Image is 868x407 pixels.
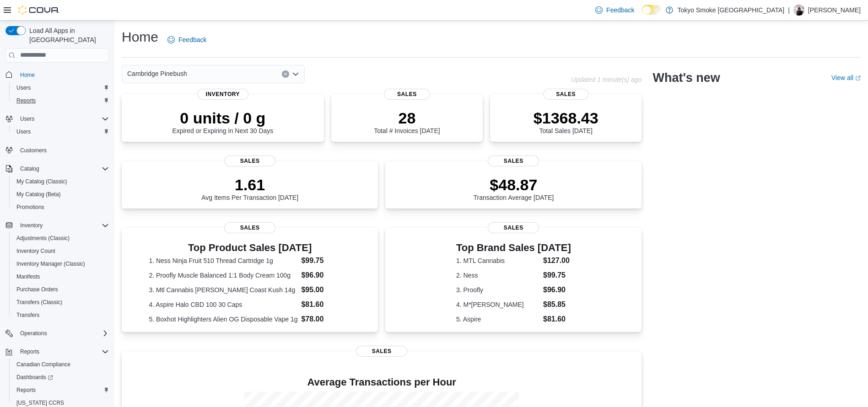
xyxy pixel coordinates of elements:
dd: $127.00 [543,255,571,266]
span: Dashboards [13,372,109,383]
span: Purchase Orders [13,284,109,295]
a: Transfers (Classic) [13,297,66,308]
span: Users [16,84,31,91]
span: Transfers (Classic) [13,297,109,308]
span: Users [16,113,109,124]
input: Dark Mode [642,5,661,15]
button: Reports [9,94,113,107]
a: Canadian Compliance [13,359,74,370]
p: $48.87 [474,176,554,194]
a: Promotions [13,202,48,213]
dd: $78.00 [301,314,350,325]
dt: 1. MTL Cannabis [456,256,539,265]
dt: 3. Proofly [456,285,539,295]
button: Operations [2,327,113,340]
span: Dashboards [16,374,53,381]
dt: 2. Proofly Muscle Balanced 1:1 Body Cream 100g [149,271,297,280]
span: Promotions [13,202,109,213]
span: Dark Mode [642,15,642,15]
span: Inventory Count [16,247,55,255]
a: Customers [16,145,50,156]
p: 1.61 [201,176,298,194]
button: Inventory [2,219,113,232]
span: Sales [384,89,430,100]
a: Inventory Count [13,246,59,257]
a: Reports [13,385,39,396]
button: Inventory Manager (Classic) [9,257,113,270]
div: Transaction Average [DATE] [474,176,554,201]
span: Home [16,69,109,80]
button: Customers [2,144,113,157]
button: Catalog [16,163,43,174]
a: Dashboards [13,372,57,383]
dd: $85.85 [543,299,571,310]
span: Operations [20,330,47,337]
span: Users [16,128,31,135]
p: 28 [374,109,440,127]
a: Home [16,70,38,80]
a: My Catalog (Classic) [13,176,71,187]
h1: Home [122,28,158,46]
span: Load All Apps in [GEOGRAPHIC_DATA] [26,26,109,44]
button: Open list of options [292,70,299,78]
span: Inventory Manager (Classic) [13,258,109,269]
span: Adjustments (Classic) [16,235,70,242]
span: Adjustments (Classic) [13,233,109,244]
button: Transfers [9,309,113,321]
span: Home [20,71,35,79]
button: My Catalog (Classic) [9,175,113,188]
button: Reports [9,384,113,396]
span: Users [13,82,109,93]
button: Reports [16,346,43,357]
span: Customers [16,145,109,156]
span: Operations [16,328,109,339]
span: Customers [20,147,47,154]
dt: 5. Boxhot Highlighters Alien OG Disposable Vape 1g [149,315,297,324]
button: Manifests [9,270,113,283]
div: Avg Items Per Transaction [DATE] [201,176,298,201]
a: Users [13,82,34,93]
dd: $95.00 [301,284,350,295]
span: Reports [16,97,36,104]
span: Purchase Orders [16,286,58,293]
span: Catalog [20,165,39,172]
h3: Top Brand Sales [DATE] [456,242,571,253]
a: Purchase Orders [13,284,62,295]
span: Catalog [16,163,109,174]
dt: 3. Mtl Cannabis [PERSON_NAME] Coast Kush 14g [149,285,297,295]
span: Sales [356,346,407,357]
span: Users [13,126,109,137]
button: Users [9,125,113,138]
span: [US_STATE] CCRS [16,399,64,407]
button: Catalog [2,162,113,175]
span: Reports [13,385,109,396]
span: Users [20,115,34,123]
span: My Catalog (Classic) [13,176,109,187]
span: My Catalog (Beta) [13,189,109,200]
a: Feedback [592,1,638,19]
button: Operations [16,328,51,339]
button: Home [2,68,113,81]
button: Promotions [9,201,113,214]
span: Sales [224,155,275,166]
span: Reports [16,346,109,357]
div: Glenn Cook [793,5,804,16]
button: Adjustments (Classic) [9,232,113,245]
span: My Catalog (Classic) [16,178,67,185]
span: Sales [488,155,539,166]
span: Canadian Compliance [16,361,70,368]
p: [PERSON_NAME] [808,5,861,16]
dd: $96.90 [543,284,571,295]
h2: What's new [652,70,720,85]
button: Purchase Orders [9,283,113,296]
dd: $81.60 [543,314,571,325]
button: Users [9,81,113,94]
dt: 1. Ness Ninja Fruit 510 Thread Cartridge 1g [149,256,297,265]
a: Users [13,126,34,137]
img: Cova [18,5,59,15]
span: Sales [224,222,275,233]
div: Total Sales [DATE] [534,109,598,134]
span: Feedback [606,5,634,15]
a: Adjustments (Classic) [13,233,73,244]
span: Transfers [16,311,39,319]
